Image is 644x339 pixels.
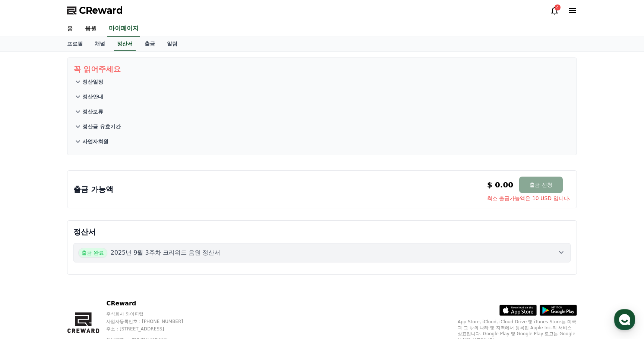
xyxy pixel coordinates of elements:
p: 2025년 9월 3주차 크리워드 음원 정산서 [110,248,220,257]
a: 4 [550,6,559,15]
a: 설정 [96,237,143,255]
p: 정산안내 [82,93,103,100]
a: 출금 [139,37,161,51]
a: 홈 [2,237,49,255]
a: 음원 [79,21,103,37]
a: 프로필 [61,37,89,51]
button: 정산안내 [73,89,571,104]
a: 대화 [49,237,96,255]
span: CReward [79,4,123,16]
button: 출금 신청 [519,177,562,193]
p: 주식회사 와이피랩 [106,311,197,317]
p: CReward [106,299,197,308]
span: 최소 출금가능액은 10 USD 입니다. [487,195,571,202]
p: 주소 : [STREET_ADDRESS] [106,326,197,332]
button: 사업자회원 [73,134,571,149]
span: 홈 [23,248,28,254]
button: 정산보류 [73,104,571,119]
p: 정산일정 [82,78,103,85]
button: 출금 완료 2025년 9월 3주차 크리워드 음원 정산서 [73,243,571,262]
button: 정산일정 [73,74,571,89]
a: 채널 [89,37,111,51]
p: 정산서 [73,227,571,237]
a: CReward [67,4,123,16]
a: 마이페이지 [107,21,140,37]
p: $ 0.00 [487,180,513,190]
span: 설정 [115,248,124,254]
p: 출금 가능액 [73,184,113,195]
button: 정산금 유효기간 [73,119,571,134]
span: 대화 [68,248,77,254]
p: 꼭 읽어주세요 [73,64,571,74]
a: 홈 [61,21,79,37]
a: 알림 [161,37,183,51]
p: 사업자등록번호 : [PHONE_NUMBER] [106,318,197,324]
p: 정산보류 [82,108,103,115]
div: 4 [555,4,561,10]
span: 출금 완료 [78,248,107,258]
a: 정산서 [114,37,136,51]
p: 사업자회원 [82,138,108,145]
p: 정산금 유효기간 [82,123,121,130]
